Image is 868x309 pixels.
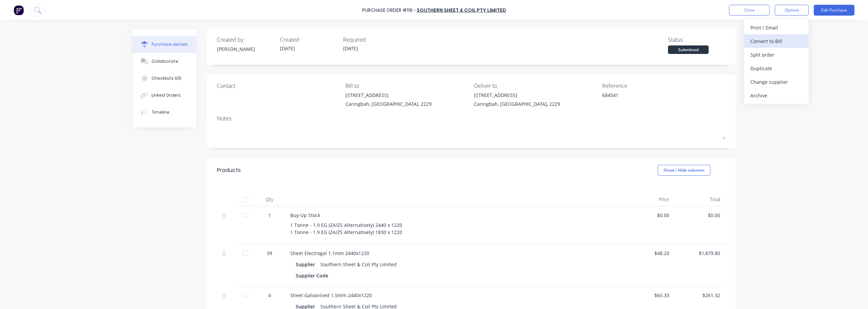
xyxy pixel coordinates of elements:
[346,82,469,90] div: Bill to
[750,91,803,100] div: Archive
[152,41,188,47] div: Purchase details
[744,89,809,102] button: Archive
[290,250,618,257] div: Sheet Electrogal 1.1mm 2440x1220
[814,5,854,16] button: Edit Purchase
[217,45,275,53] div: [PERSON_NAME]
[217,82,340,90] div: Contact
[744,61,809,75] button: Duplicate
[260,250,279,257] div: 39
[14,5,24,15] img: Factory
[750,23,803,33] div: Print / Email
[417,7,506,14] a: Southern Sheet & Coil Pty Limited
[290,221,618,236] div: 1 Tonne - 1.9 EG (ZA/ZS Alternatively) 2440 x 1220 1 Tonne - 1.9 EG (ZA/ZS Alternatively) 1830 x ...
[750,63,803,73] div: Duplicate
[744,34,809,48] button: Convert to Bill
[152,75,181,81] div: Checklists 0/0
[290,292,618,299] div: Sheet Galvanised 1.5mm 2440x1220
[680,292,720,299] div: $261.32
[133,36,196,53] button: Purchase details
[152,109,170,115] div: Timeline
[254,193,285,206] div: Qty
[133,53,196,70] button: Collaborate
[280,36,338,44] div: Created
[290,212,618,219] div: Buy-Up Stock
[343,36,401,44] div: Required
[729,5,770,16] button: Close
[750,50,803,60] div: Split order
[217,36,275,44] div: Created by
[629,250,669,257] div: $48.20
[362,7,416,14] div: Purchase Order #116 -
[346,92,432,99] div: [STREET_ADDRESS]
[474,100,560,108] div: Caringbah, [GEOGRAPHIC_DATA], 2229
[260,212,279,219] div: 1
[668,45,709,54] div: Submitted
[658,165,710,176] button: Show / Hide columns
[152,58,178,64] div: Collaborate
[680,250,720,257] div: $1,879.80
[602,92,687,107] textarea: 684541
[152,92,181,98] div: Linked Orders
[296,259,320,269] div: Supplier
[744,48,809,61] button: Split order
[217,114,726,122] div: Notes
[296,271,334,281] div: Supplier Code
[602,82,726,90] div: Reference
[629,212,669,219] div: $0.00
[675,193,726,206] div: Total
[680,212,720,219] div: $0.00
[775,5,809,16] button: Options
[668,36,726,44] div: Status
[744,75,809,89] button: Change supplier
[629,292,669,299] div: $65.33
[474,82,597,90] div: Deliver to
[260,292,279,299] div: 4
[750,36,803,46] div: Convert to Bill
[133,70,196,87] button: Checklists 0/0
[750,77,803,87] div: Change supplier
[133,87,196,104] button: Linked Orders
[744,21,809,34] button: Print / Email
[320,259,397,269] div: Southern Sheet & Coil Pty Limited
[346,100,432,108] div: Caringbah, [GEOGRAPHIC_DATA], 2229
[624,193,675,206] div: Price
[217,166,241,174] div: Products
[133,104,196,121] button: Timeline
[474,92,560,99] div: [STREET_ADDRESS]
